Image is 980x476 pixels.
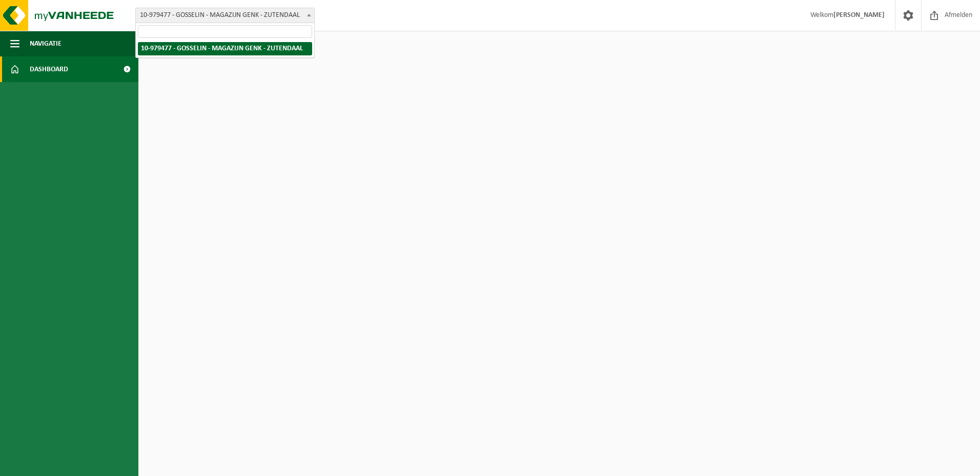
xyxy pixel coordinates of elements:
span: 10-979477 - GOSSELIN - MAGAZIJN GENK - ZUTENDAAL [135,8,315,23]
span: Navigatie [30,31,62,56]
span: Dashboard [30,56,68,82]
span: 10-979477 - GOSSELIN - MAGAZIJN GENK - ZUTENDAAL [136,8,314,23]
li: 10-979477 - GOSSELIN - MAGAZIJN GENK - ZUTENDAAL [138,42,312,55]
strong: [PERSON_NAME] [833,11,885,19]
